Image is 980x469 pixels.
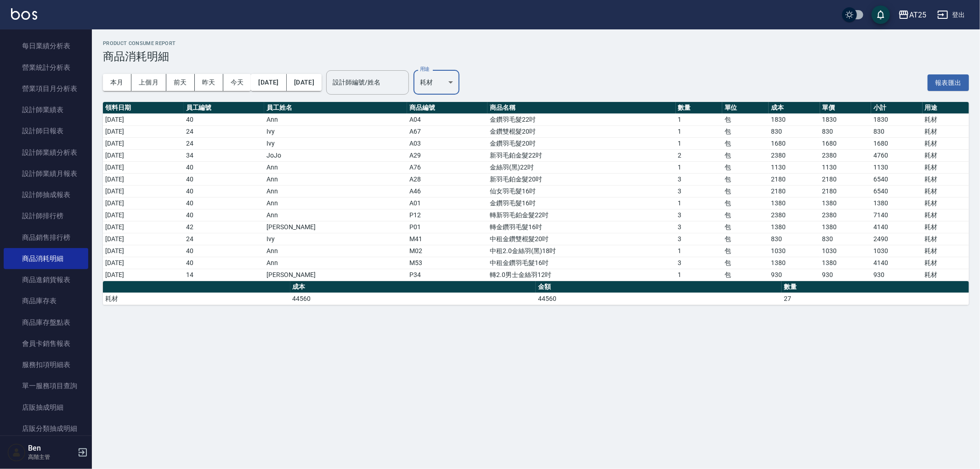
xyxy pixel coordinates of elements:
td: JoJo [264,149,407,161]
td: [DATE] [103,113,184,125]
td: 金鑽雙棍髮20吋 [487,125,675,137]
td: 1380 [820,221,872,233]
td: 1030 [820,245,872,257]
td: 3 [676,221,722,233]
td: [DATE] [103,185,184,197]
button: [DATE] [251,74,286,91]
th: 金額 [536,281,782,293]
th: 領料日期 [103,102,184,114]
td: 耗材 [923,209,969,221]
button: [DATE] [287,74,322,91]
button: save [872,6,890,24]
td: 44560 [536,293,782,305]
td: 34 [184,149,265,161]
td: 包 [722,269,769,281]
td: 830 [871,125,923,137]
td: 1680 [820,137,872,149]
td: [DATE] [103,233,184,245]
td: 耗材 [923,197,969,209]
td: M53 [407,257,488,269]
td: 3 [676,209,722,221]
button: 登出 [934,6,969,23]
td: A01 [407,197,488,209]
td: 7140 [871,209,923,221]
td: 包 [722,161,769,173]
td: 3 [676,233,722,245]
td: [PERSON_NAME] [264,269,407,281]
td: A28 [407,173,488,185]
button: 上個月 [131,74,166,91]
td: [DATE] [103,161,184,173]
th: 成本 [290,281,536,293]
td: A04 [407,113,488,125]
td: Ivy [264,233,407,245]
td: 金鑽羽毛髮16吋 [487,197,675,209]
td: 中租金鑽雙棍髮20吋 [487,233,675,245]
div: 耗材 [414,70,459,95]
td: 1380 [769,257,820,269]
td: 1 [676,245,722,257]
td: M02 [407,245,488,257]
h5: Ben [28,444,75,453]
td: 1130 [820,161,872,173]
td: 4140 [871,221,923,233]
td: 1 [676,113,722,125]
td: 40 [184,197,265,209]
td: M41 [407,233,488,245]
td: 耗材 [923,221,969,233]
td: 40 [184,209,265,221]
td: Ann [264,209,407,221]
th: 數量 [676,102,722,114]
button: 前天 [166,74,195,91]
td: 42 [184,221,265,233]
td: 金鑽羽毛髮22吋 [487,113,675,125]
th: 商品編號 [407,102,488,114]
td: [DATE] [103,209,184,221]
td: 仙女羽毛髮16吋 [487,185,675,197]
a: 商品庫存表 [4,290,88,311]
a: 服務扣項明細表 [4,354,88,375]
td: 1680 [871,137,923,149]
td: 1680 [769,137,820,149]
td: 1 [676,137,722,149]
td: 轉金鑽羽毛髮16吋 [487,221,675,233]
h3: 商品消耗明細 [103,50,969,63]
td: Ivy [264,125,407,137]
p: 高階主管 [28,453,75,461]
a: 每日業績分析表 [4,35,88,57]
td: 2180 [769,173,820,185]
td: 包 [722,245,769,257]
td: 14 [184,269,265,281]
th: 單位 [722,102,769,114]
td: 2380 [769,149,820,161]
td: 2180 [820,185,872,197]
td: 包 [722,113,769,125]
td: 包 [722,233,769,245]
td: 1130 [769,161,820,173]
td: A29 [407,149,488,161]
img: Person [7,443,26,462]
td: 40 [184,245,265,257]
td: 耗材 [923,113,969,125]
a: 設計師排行榜 [4,205,88,226]
td: 3 [676,257,722,269]
td: 1380 [769,197,820,209]
td: Ann [264,245,407,257]
td: 耗材 [923,257,969,269]
td: 930 [820,269,872,281]
img: Logo [11,8,37,20]
td: 耗材 [923,125,969,137]
a: 商品銷售排行榜 [4,227,88,248]
td: 3 [676,173,722,185]
td: Ann [264,161,407,173]
td: 930 [769,269,820,281]
a: 商品消耗明細 [4,248,88,269]
a: 店販分類抽成明細 [4,418,88,439]
td: 830 [820,233,872,245]
td: 2380 [820,149,872,161]
td: Ann [264,185,407,197]
a: 設計師日報表 [4,120,88,141]
td: 1030 [871,245,923,257]
th: 成本 [769,102,820,114]
td: 40 [184,113,265,125]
